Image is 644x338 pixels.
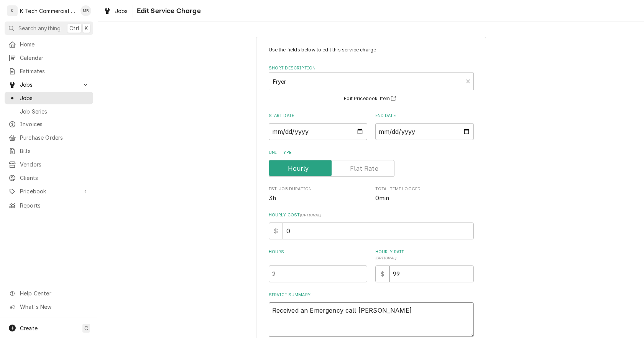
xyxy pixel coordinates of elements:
[5,105,93,118] a: Job Series
[5,78,93,91] a: Go to Jobs
[80,5,91,16] div: Mehdi Bazidane's Avatar
[20,107,89,115] span: Job Series
[20,303,89,311] span: What's New
[5,287,93,300] a: Go to Help Center
[5,51,93,64] a: Calendar
[269,150,474,156] label: Unit Type
[20,81,78,89] span: Jobs
[375,256,397,260] span: ( optional )
[20,147,89,155] span: Bills
[20,201,89,209] span: Reports
[5,131,93,144] a: Purchase Orders
[375,249,474,261] label: Hourly Rate
[269,212,474,239] div: Hourly Cost
[269,195,276,202] span: 3h
[375,249,474,282] div: [object Object]
[269,292,474,298] label: Service Summary
[375,265,389,282] div: $
[5,145,93,157] a: Bills
[5,118,93,130] a: Invoices
[269,150,474,177] div: Unit Type
[20,134,89,142] span: Purchase Orders
[269,186,367,203] div: Est. Job Duration
[375,194,474,203] span: Total Time Logged
[20,54,89,62] span: Calendar
[5,92,93,104] a: Jobs
[20,40,89,48] span: Home
[5,65,93,77] a: Estimates
[5,185,93,198] a: Go to Pricebook
[269,194,367,203] span: Est. Job Duration
[269,46,474,337] div: Line Item Create/Update Form
[269,113,367,140] div: Start Date
[5,199,93,212] a: Reports
[20,174,89,182] span: Clients
[300,213,321,217] span: ( optional )
[20,7,76,15] div: K-Tech Commercial Kitchen Repair & Maintenance
[5,171,93,184] a: Clients
[375,195,389,202] span: 0min
[7,5,18,16] div: K
[375,123,474,140] input: yyyy-mm-dd
[5,300,93,313] a: Go to What's New
[20,160,89,168] span: Vendors
[269,186,367,192] span: Est. Job Duration
[84,324,88,332] span: C
[343,94,399,104] button: Edit Pricebook Item
[20,120,89,128] span: Invoices
[135,6,201,16] span: Edit Service Charge
[269,65,474,103] div: Short Description
[18,24,61,32] span: Search anything
[375,186,474,203] div: Total Time Logged
[115,7,128,15] span: Jobs
[269,249,367,282] div: [object Object]
[269,123,367,140] input: yyyy-mm-dd
[375,113,474,119] label: End Date
[269,65,474,71] label: Short Description
[80,5,91,16] div: MB
[269,46,474,53] p: Use the fields below to edit this service charge
[20,325,38,331] span: Create
[269,212,474,218] label: Hourly Cost
[20,94,89,102] span: Jobs
[20,67,89,75] span: Estimates
[69,24,79,32] span: Ctrl
[269,113,367,119] label: Start Date
[375,113,474,140] div: End Date
[375,186,474,192] span: Total Time Logged
[20,289,89,297] span: Help Center
[269,223,283,239] div: $
[269,249,367,261] label: Hours
[5,38,93,51] a: Home
[85,24,88,32] span: K
[100,5,131,17] a: Jobs
[20,187,78,195] span: Pricebook
[5,158,93,171] a: Vendors
[269,292,474,337] div: Service Summary
[269,302,474,337] textarea: Received an Emergency call [PERSON_NAME]
[5,21,93,35] button: Search anythingCtrlK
